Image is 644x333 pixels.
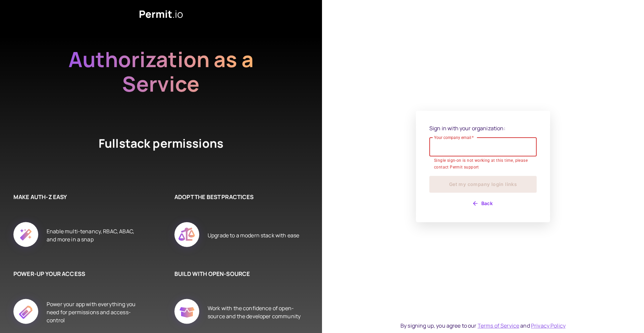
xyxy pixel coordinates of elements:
[429,176,537,193] button: Get my company login links
[47,291,141,333] div: Power your app with everything you need for permissions and access-control
[47,47,275,102] h2: Authorization as a Service
[400,322,566,330] div: By signing up, you agree to our and
[429,198,537,209] button: Back
[208,215,299,256] div: Upgrade to a modern stack with ease
[74,135,248,166] h4: Fullstack permissions
[478,322,519,329] a: Terms of Service
[13,193,141,201] h6: MAKE AUTH-Z EASY
[434,157,532,171] p: Single sign-on is not working at this time, please contact Permit support
[174,193,302,201] h6: ADOPT THE BEST PRACTICES
[174,270,302,278] h6: BUILD WITH OPEN-SOURCE
[429,124,537,132] p: Sign in with your organization:
[434,135,474,140] label: Your company email
[531,322,566,329] a: Privacy Policy
[208,291,302,333] div: Work with the confidence of open-source and the developer community
[47,215,141,256] div: Enable multi-tenancy, RBAC, ABAC, and more in a snap
[13,270,141,278] h6: POWER-UP YOUR ACCESS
